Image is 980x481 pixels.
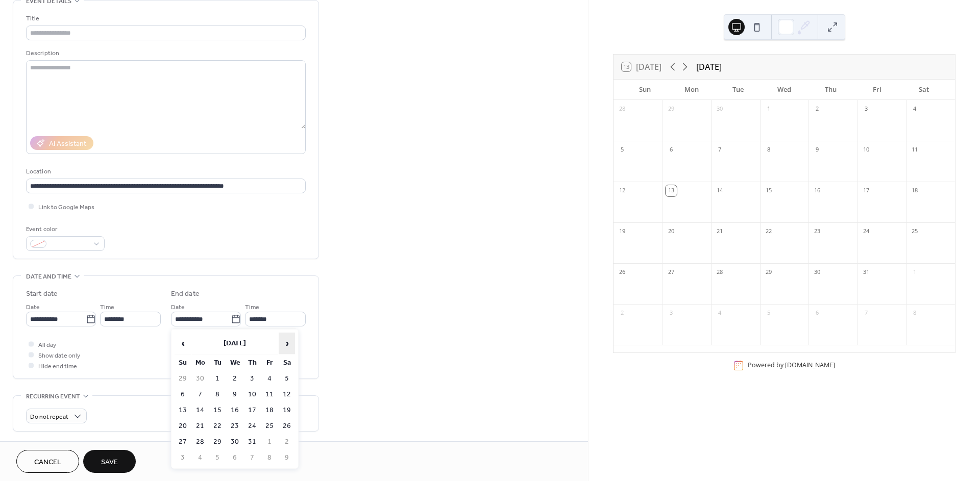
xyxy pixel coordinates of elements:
div: 24 [861,226,872,237]
div: 8 [909,308,920,319]
div: Powered by [748,361,835,369]
div: 31 [861,267,872,278]
td: 9 [279,450,295,465]
div: Fri [854,80,900,100]
td: 30 [192,371,208,386]
div: Location [26,166,304,177]
div: 25 [909,226,920,237]
td: 30 [227,435,243,449]
div: 2 [617,308,628,319]
span: Date [171,302,185,313]
div: Tue [715,80,761,100]
div: 2 [812,104,823,115]
div: Mon [668,80,715,100]
div: Description [26,48,304,59]
td: 10 [244,387,260,402]
td: 4 [261,371,278,386]
td: 24 [244,419,260,434]
div: 3 [666,308,677,319]
td: 19 [279,403,295,418]
div: 5 [763,308,774,319]
span: Date and time [26,271,71,282]
td: 16 [227,403,243,418]
button: Cancel [16,450,79,473]
td: 8 [209,387,226,402]
button: Save [83,450,136,473]
td: 14 [192,403,208,418]
td: 31 [244,435,260,449]
div: 29 [666,104,677,115]
th: Tu [209,356,226,370]
span: Link to Google Maps [38,202,94,213]
td: 7 [244,450,260,465]
div: 19 [617,226,628,237]
div: 6 [666,144,677,156]
span: ‹ [175,333,190,353]
div: 20 [666,226,677,237]
td: 1 [261,435,278,449]
td: 4 [192,450,208,465]
div: 28 [714,267,725,278]
span: Save [101,457,118,468]
td: 2 [279,435,295,449]
span: Time [100,302,114,313]
span: Show date only [38,350,80,361]
span: › [279,333,295,353]
td: 20 [175,419,191,434]
div: 3 [861,104,872,115]
div: 11 [909,144,920,156]
div: End date [171,289,200,299]
span: Recurring event [26,391,80,402]
span: All day [38,340,56,350]
div: Wed [761,80,807,100]
div: 5 [617,144,628,156]
td: 25 [261,419,278,434]
div: 23 [812,226,823,237]
td: 6 [227,450,243,465]
td: 15 [209,403,226,418]
div: Event color [26,224,103,235]
div: 4 [714,308,725,319]
div: 7 [714,144,725,156]
div: 13 [666,185,677,196]
th: Su [175,356,191,370]
div: 8 [763,144,774,156]
th: We [227,356,243,370]
td: 17 [244,403,260,418]
div: 15 [763,185,774,196]
td: 22 [209,419,226,434]
div: 28 [617,104,628,115]
td: 27 [175,435,191,449]
div: 22 [763,226,774,237]
span: Hide end time [38,361,77,372]
td: 26 [279,419,295,434]
div: 17 [861,185,872,196]
span: Date [26,302,40,313]
div: 1 [909,267,920,278]
div: Thu [807,80,854,100]
div: Title [26,13,304,24]
th: Sa [279,356,295,370]
span: Do not repeat [30,411,68,423]
td: 23 [227,419,243,434]
td: 28 [192,435,208,449]
td: 18 [261,403,278,418]
td: 7 [192,387,208,402]
td: 6 [175,387,191,402]
div: 18 [909,185,920,196]
div: 16 [812,185,823,196]
td: 3 [244,371,260,386]
td: 3 [175,450,191,465]
div: 30 [812,267,823,278]
td: 11 [261,387,278,402]
td: 21 [192,419,208,434]
div: 6 [812,308,823,319]
div: 9 [812,144,823,156]
span: Time [245,302,259,313]
div: 27 [666,267,677,278]
div: 4 [909,104,920,115]
a: [DOMAIN_NAME] [785,361,835,369]
th: Fr [261,356,278,370]
div: 26 [617,267,628,278]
